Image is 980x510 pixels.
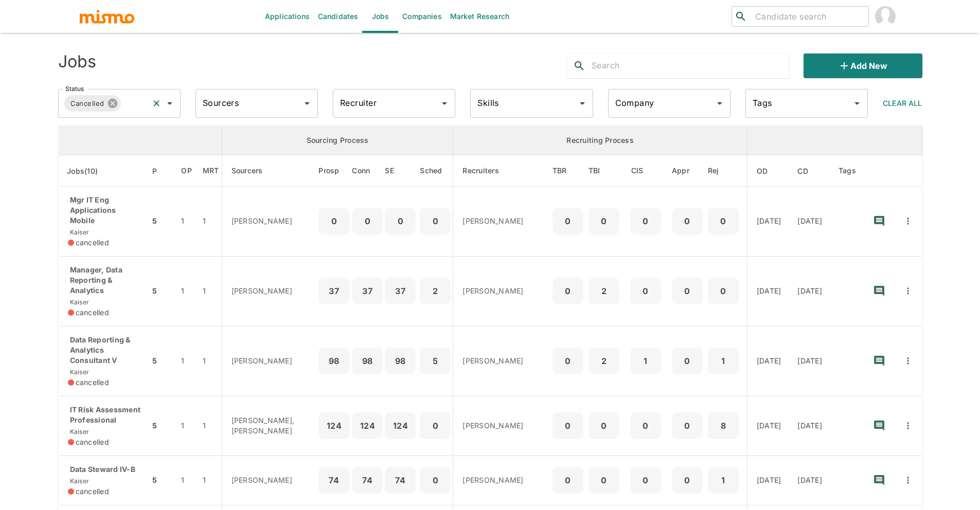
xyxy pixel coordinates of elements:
[222,155,318,187] th: Sourcers
[173,187,200,257] td: 1
[622,155,669,187] th: Client Interview Scheduled
[67,165,111,177] span: Jobs(10)
[867,279,892,303] button: recent-notes
[747,256,789,326] td: [DATE]
[669,155,705,187] th: Approved
[323,473,345,487] p: 74
[200,456,222,505] td: 1
[557,284,579,298] p: 0
[593,214,615,228] p: 0
[200,155,222,187] th: Market Research Total
[557,214,579,228] p: 0
[830,155,864,187] th: Tags
[356,418,379,433] p: 124
[79,9,135,24] img: logo
[897,280,919,302] button: Quick Actions
[231,216,311,226] p: [PERSON_NAME]
[557,354,579,368] p: 0
[592,58,789,74] input: Search
[64,95,121,112] div: Cancelled
[557,418,579,433] p: 0
[897,210,919,232] button: Quick Actions
[867,349,892,373] button: recent-notes
[356,473,379,487] p: 74
[462,421,542,431] p: [PERSON_NAME]
[356,214,379,228] p: 0
[875,6,896,27] img: Paola Pacheco
[389,354,412,368] p: 98
[389,284,412,298] p: 37
[163,96,177,111] button: Open
[676,418,699,433] p: 0
[64,98,111,110] span: Cancelled
[65,84,84,93] label: Status
[68,335,142,366] p: Data Reporting & Analytics Consultant V
[705,155,747,187] th: Rejected
[453,126,747,155] th: Recruiting Process
[389,214,412,228] p: 0
[150,155,173,187] th: Priority
[300,96,314,111] button: Open
[850,96,864,111] button: Open
[424,214,447,228] p: 0
[173,256,200,326] td: 1
[437,96,452,111] button: Open
[173,456,200,505] td: 1
[747,187,789,257] td: [DATE]
[867,468,892,493] button: recent-notes
[352,155,383,187] th: Connections
[389,418,412,433] p: 124
[383,155,418,187] th: Sent Emails
[634,354,657,368] p: 1
[634,214,657,228] p: 0
[424,473,447,487] p: 0
[68,405,142,425] p: IT Risk Assessment Professional
[804,53,922,78] button: Add new
[76,377,109,388] span: cancelled
[68,428,90,435] span: Kaiser
[712,354,735,368] p: 1
[231,356,311,366] p: [PERSON_NAME]
[676,214,699,228] p: 0
[789,187,830,257] td: [DATE]
[593,354,615,368] p: 2
[462,216,542,226] p: [PERSON_NAME]
[789,456,830,505] td: [DATE]
[173,155,200,187] th: Open Positions
[150,396,173,456] td: 5
[149,96,164,111] button: Clear
[634,418,657,433] p: 0
[634,473,657,487] p: 0
[356,354,379,368] p: 98
[424,284,447,298] p: 2
[676,473,699,487] p: 0
[897,350,919,372] button: Quick Actions
[751,9,864,24] input: Candidate search
[567,53,592,78] button: search
[593,284,615,298] p: 2
[575,96,590,111] button: Open
[550,155,586,187] th: To Be Reviewed
[462,475,542,485] p: [PERSON_NAME]
[797,165,822,177] span: CD
[318,155,352,187] th: Prospects
[356,284,379,298] p: 37
[389,473,412,487] p: 74
[323,284,345,298] p: 37
[68,265,142,296] p: Manager, Data Reporting & Analytics
[323,214,345,228] p: 0
[323,418,345,433] p: 124
[712,284,735,298] p: 0
[712,473,735,487] p: 1
[173,326,200,396] td: 1
[68,298,90,306] span: Kaiser
[231,286,311,296] p: [PERSON_NAME]
[231,415,311,436] p: [PERSON_NAME], [PERSON_NAME]
[747,326,789,396] td: [DATE]
[897,414,919,437] button: Quick Actions
[593,473,615,487] p: 0
[150,326,173,396] td: 5
[68,228,90,236] span: Kaiser
[453,155,550,187] th: Recruiters
[424,354,447,368] p: 5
